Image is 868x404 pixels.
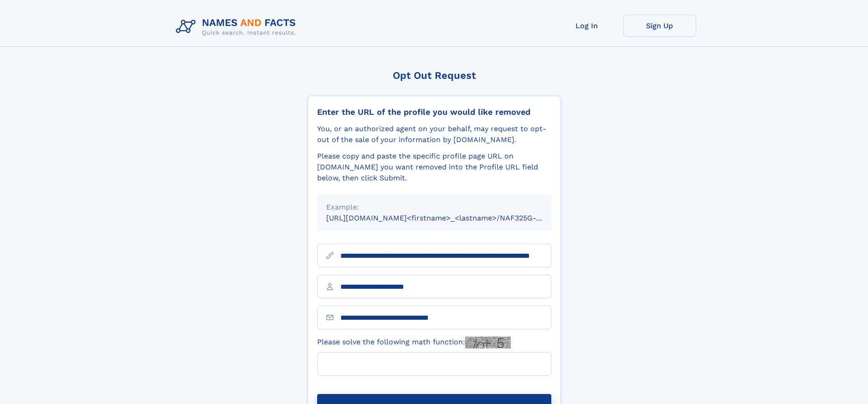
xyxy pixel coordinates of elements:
[317,123,551,145] div: You, or an authorized agent on your behalf, may request to opt-out of the sale of your informatio...
[623,15,696,37] a: Sign Up
[326,202,542,213] div: Example:
[326,214,569,222] small: [URL][DOMAIN_NAME]<firstname>_<lastname>/NAF325G-xxxxxxxx
[317,107,551,117] div: Enter the URL of the profile you would like removed
[308,70,561,81] div: Opt Out Request
[317,151,551,184] div: Please copy and paste the specific profile page URL on [DOMAIN_NAME] you want removed into the Pr...
[172,15,303,39] img: Logo Names and Facts
[550,15,623,37] a: Log In
[317,337,511,348] label: Please solve the following math function:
